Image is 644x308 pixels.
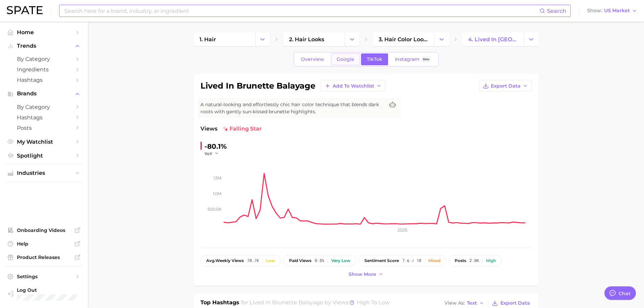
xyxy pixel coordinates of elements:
a: Posts [5,123,82,133]
span: 70.7k [247,258,259,263]
button: Industries [5,168,82,178]
span: Ingredients [17,66,71,73]
span: View As [445,301,465,305]
span: Text [467,301,477,305]
span: 4. lived in [GEOGRAPHIC_DATA] [468,36,518,43]
a: by Category [5,54,82,64]
button: Brands [5,89,82,99]
button: paid views0.5%Very low [283,255,356,266]
button: ShowUS Market [586,6,639,15]
span: Spotlight [17,152,71,159]
button: YoY [205,151,219,157]
button: Change Category [345,32,359,46]
span: Posts [17,125,71,131]
button: Change Category [524,32,539,46]
button: sentiment score7.6 / 10Mixed [359,255,446,266]
span: Search [547,8,566,14]
a: Settings [5,271,82,282]
span: Add to Watchlist [333,83,374,89]
span: Export Data [500,300,530,306]
span: Overview [301,56,324,62]
span: 0.5% [315,258,324,263]
div: Mixed [428,258,440,263]
span: Show [587,9,602,13]
div: Low [266,258,275,263]
a: InstagramBeta [389,53,437,65]
span: lived in brunette balayage [249,299,323,306]
div: -80.1% [205,141,227,152]
button: Add to Watchlist [321,80,385,92]
span: Instagram [395,56,420,62]
a: Help [5,239,82,249]
span: falling star [223,125,262,133]
span: Google [337,56,354,62]
span: Onboarding Videos [17,227,71,233]
span: Log Out [17,287,77,293]
img: falling star [223,126,228,132]
a: Home [5,27,82,38]
span: 2.0k [470,258,479,263]
span: weekly views [206,258,244,263]
a: by Category [5,102,82,112]
a: 4. lived in [GEOGRAPHIC_DATA] [462,32,524,46]
a: 1. hair [194,32,255,46]
button: Change Category [255,32,270,46]
a: Hashtags [5,112,82,123]
button: Export Data [479,80,532,92]
a: Product Releases [5,252,82,262]
span: Hashtags [17,77,71,83]
button: avg.weekly views70.7kLow [200,255,281,266]
a: Ingredients [5,64,82,75]
abbr: average [206,258,215,263]
span: Export Data [491,83,521,89]
span: posts [455,258,466,263]
button: View AsText [443,299,486,308]
a: Google [331,53,360,65]
h1: Top Hashtags [200,299,239,308]
a: 3. hair color looks [373,32,434,46]
span: Settings [17,274,71,280]
span: 3. hair color looks [379,36,429,43]
span: My Watchlist [17,139,71,145]
span: paid views [289,258,311,263]
span: A natural-looking and effortlessly chic hair color technique that blends dark roots with gently s... [200,101,384,115]
a: Spotlight [5,150,82,161]
span: YoY [205,151,212,157]
span: Home [17,29,71,35]
span: Industries [17,170,71,176]
tspan: 500.0k [208,207,222,212]
span: 2. hair looks [289,36,324,43]
a: Overview [295,53,330,65]
a: My Watchlist [5,137,82,147]
button: Change Category [434,32,449,46]
h1: lived in brunette balayage [200,82,315,90]
span: sentiment score [364,258,399,263]
span: high to low [357,299,390,306]
h2: for by Views [241,299,390,308]
a: TikTok [361,53,388,65]
span: Show more [349,271,376,277]
span: Trends [17,43,71,49]
span: Product Releases [17,254,71,260]
span: US Market [604,9,630,13]
tspan: 1.5m [213,175,221,181]
span: Beta [423,56,429,62]
span: Help [17,241,71,247]
button: Export Data [490,299,531,308]
a: Hashtags [5,75,82,85]
div: High [486,258,496,263]
span: TikTok [367,56,382,62]
button: posts2.0kHigh [449,255,502,266]
span: 7.6 / 10 [402,258,421,263]
tspan: 2025 [397,228,407,233]
span: by Category [17,104,71,110]
span: Hashtags [17,114,71,121]
span: 1. hair [199,36,216,43]
div: Very low [331,258,350,263]
tspan: 1.0m [213,191,221,196]
a: Onboarding Videos [5,225,82,235]
img: SPATE [7,6,43,14]
span: Brands [17,91,71,97]
span: Views [200,125,217,133]
button: Show more [347,270,385,279]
